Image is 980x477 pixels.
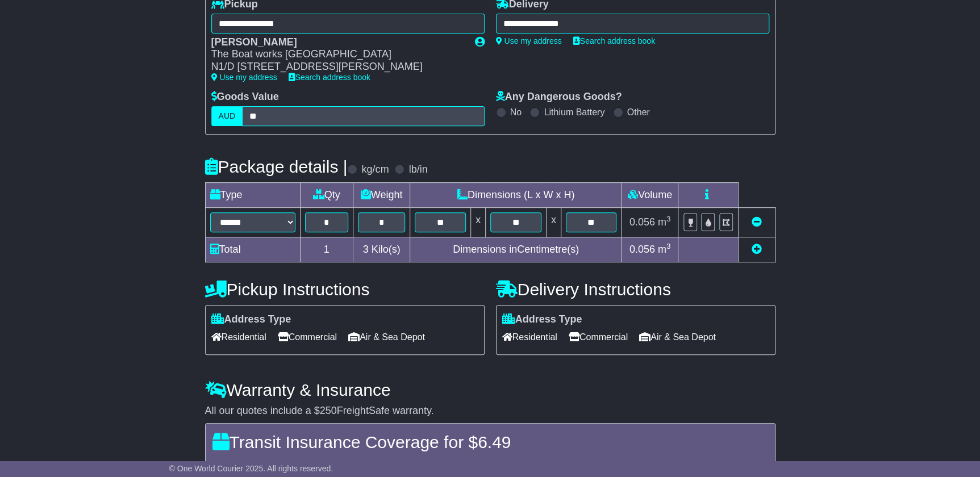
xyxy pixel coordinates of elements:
div: [PERSON_NAME] [211,36,464,49]
span: m [658,216,671,228]
span: 0.056 [629,244,655,255]
h4: Delivery Instructions [496,280,775,299]
label: Other [627,107,650,118]
span: © One World Courier 2025. All rights reserved. [169,464,333,473]
td: Volume [622,182,678,207]
td: Qty [300,182,353,207]
a: Search address book [289,73,370,82]
td: x [471,207,486,237]
span: Air & Sea Depot [348,328,425,346]
td: Dimensions (L x W x H) [410,182,622,207]
div: All our quotes include a $ FreightSafe warranty. [205,405,775,417]
a: Use my address [496,36,562,45]
span: 250 [320,405,337,416]
div: The Boat works [GEOGRAPHIC_DATA] [211,48,464,61]
label: lb/in [408,164,427,176]
a: Add new item [752,244,762,255]
span: Residential [211,328,266,346]
td: 1 [300,237,353,262]
span: 6.49 [478,433,511,451]
div: N1/D [STREET_ADDRESS][PERSON_NAME] [211,61,464,73]
span: Residential [502,328,557,346]
label: Any Dangerous Goods? [496,91,622,103]
span: 0.056 [629,216,655,228]
span: Commercial [278,328,337,346]
h4: Pickup Instructions [205,280,485,299]
label: No [510,107,522,118]
label: Address Type [211,313,291,326]
a: Remove this item [752,216,762,228]
label: Address Type [502,313,582,326]
h4: Transit Insurance Coverage for $ [212,433,768,451]
span: Air & Sea Depot [639,328,716,346]
a: Search address book [573,36,655,45]
span: 3 [362,244,368,255]
label: Lithium Battery [544,107,604,118]
td: Kilo(s) [353,237,410,262]
td: Weight [353,182,410,207]
td: Total [205,237,300,262]
sup: 3 [666,242,671,250]
label: AUD [211,106,243,126]
label: Goods Value [211,91,279,103]
td: Dimensions in Centimetre(s) [410,237,622,262]
h4: Warranty & Insurance [205,380,775,399]
h4: Package details | [205,157,348,176]
span: m [658,244,671,255]
td: x [546,207,561,237]
a: Use my address [211,73,277,82]
span: Commercial [569,328,628,346]
label: kg/cm [361,164,389,176]
sup: 3 [666,215,671,223]
td: Type [205,182,300,207]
